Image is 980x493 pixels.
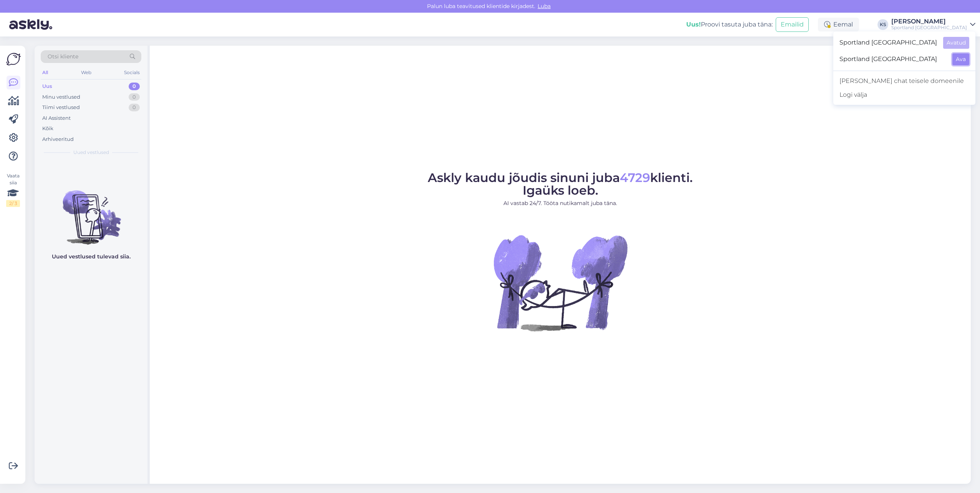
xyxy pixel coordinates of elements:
[891,25,967,31] div: Sportland [GEOGRAPHIC_DATA]
[129,93,140,101] div: 0
[833,74,975,88] a: [PERSON_NAME] chat teisele domeenile
[833,88,975,102] div: Logi välja
[877,19,888,30] div: KS
[6,200,20,207] div: 2 / 3
[41,68,50,78] div: All
[491,213,629,352] img: No Chat active
[428,170,693,198] span: Askly kaudu jõudis sinuni juba klienti. Igaüks loeb.
[686,20,773,29] div: Proovi tasuta juba täna:
[6,52,21,66] img: Askly Logo
[428,199,693,207] p: AI vastab 24/7. Tööta nutikamalt juba täna.
[535,3,553,10] span: Luba
[891,18,967,25] div: [PERSON_NAME]
[6,172,20,207] div: Vaata siia
[129,104,140,111] div: 0
[839,53,946,65] span: Sportland [GEOGRAPHIC_DATA]
[686,21,701,28] b: Uus!
[129,83,140,90] div: 0
[943,37,969,49] button: Avatud
[42,93,80,101] div: Minu vestlused
[891,18,975,31] a: [PERSON_NAME]Sportland [GEOGRAPHIC_DATA]
[42,104,80,111] div: Tiimi vestlused
[776,17,809,32] button: Emailid
[52,253,131,261] p: Uued vestlused tulevad siia.
[42,83,52,90] div: Uus
[42,125,53,132] div: Kõik
[73,149,109,156] span: Uued vestlused
[620,170,650,185] span: 4729
[42,136,74,143] div: Arhiveeritud
[122,68,141,78] div: Socials
[839,37,937,49] span: Sportland [GEOGRAPHIC_DATA]
[818,18,859,31] div: Eemal
[952,53,969,65] button: Ava
[79,68,93,78] div: Web
[42,114,71,122] div: AI Assistent
[48,53,78,61] span: Otsi kliente
[35,177,147,246] img: No chats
